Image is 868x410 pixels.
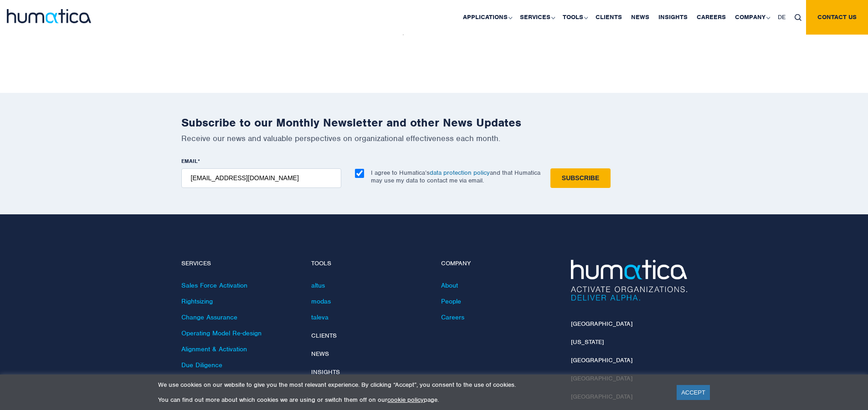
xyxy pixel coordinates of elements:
[311,368,340,376] a: Insights
[181,157,198,165] span: EMAIL
[571,260,687,301] img: Humatica
[677,385,710,400] a: ACCEPT
[795,14,801,21] img: search_icon
[181,361,222,369] a: Due Diligence
[181,297,213,305] a: Rightsizing
[181,133,687,143] p: Receive our news and valuable perspectives on organizational effectiveness each month.
[311,297,331,305] a: modas
[181,329,262,337] a: Operating Model Re-design
[311,313,329,321] a: taleva
[355,169,364,178] input: I agree to Humatica’sdata protection policyand that Humatica may use my data to contact me via em...
[387,396,424,404] a: cookie policy
[441,260,557,268] h4: Company
[441,313,464,321] a: Careers
[181,345,247,353] a: Alignment & Activation
[430,169,490,177] a: data protection policy
[778,13,786,21] span: DE
[311,332,337,339] a: Clients
[158,396,665,404] p: You can find out more about which cookies we are using or switch them off on our page.
[550,168,611,188] input: Subscribe
[441,297,461,305] a: People
[311,281,325,289] a: altus
[571,338,604,346] a: [US_STATE]
[181,168,341,188] input: name@company.com
[181,281,247,289] a: Sales Force Activation
[181,260,298,268] h4: Services
[158,381,665,389] p: We use cookies on our website to give you the most relevant experience. By clicking “Accept”, you...
[181,313,237,321] a: Change Assurance
[311,350,329,358] a: News
[571,320,632,328] a: [GEOGRAPHIC_DATA]
[571,356,632,364] a: [GEOGRAPHIC_DATA]
[7,9,91,23] img: logo
[371,169,540,184] p: I agree to Humatica’s and that Humatica may use my data to contact me via email.
[311,260,427,268] h4: Tools
[181,116,687,130] h2: Subscribe to our Monthly Newsletter and other News Updates
[441,281,458,289] a: About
